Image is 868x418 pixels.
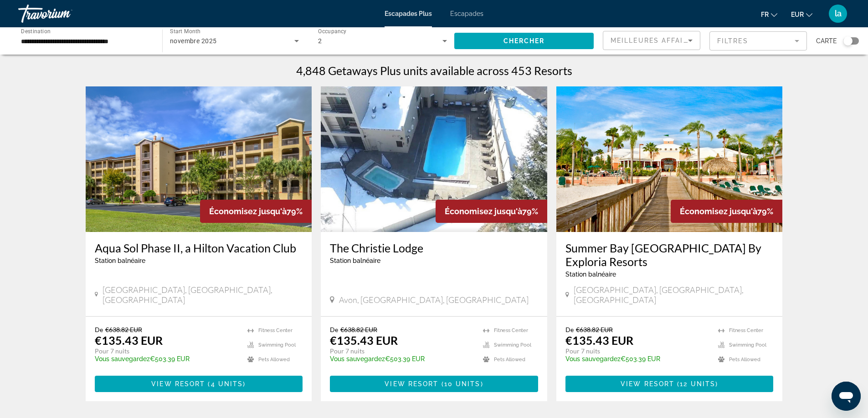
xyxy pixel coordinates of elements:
[671,200,782,223] div: 79%
[826,4,850,23] button: Menu utilisateur
[565,355,621,363] span: Vous sauvegardez
[729,327,763,333] span: Fitness Center
[503,37,545,45] span: Chercher
[330,376,538,392] button: View Resort(10 units)
[385,380,438,388] span: View Resort
[565,376,774,392] button: View Resort(12 units)
[621,380,674,388] span: View Resort
[791,8,812,21] button: Changer de devise
[680,380,715,388] span: 12 units
[95,355,239,363] p: €503.39 EUR
[791,11,804,18] font: EUR
[494,357,525,363] span: Pets Allowed
[729,357,760,363] span: Pets Allowed
[576,326,613,333] span: €638.82 EUR
[729,342,766,348] span: Swimming Pool
[835,9,842,18] font: la
[565,355,709,363] p: €503.39 EUR
[205,380,246,388] span: ( )
[151,380,205,388] span: View Resort
[95,347,239,355] p: Pour 7 nuits
[494,342,531,348] span: Swimming Pool
[209,206,287,216] span: Économisez jusqu'à
[86,86,312,232] img: DN93E01X.jpg
[296,64,572,77] h1: 4,848 Getaways Plus units available across 453 Resorts
[330,241,538,255] a: The Christie Lodge
[318,37,322,45] span: 2
[170,37,217,45] span: novembre 2025
[95,241,303,255] a: Aqua Sol Phase II, a Hilton Vacation Club
[330,347,474,355] p: Pour 7 nuits
[330,355,474,363] p: €503.39 EUR
[565,347,709,355] p: Pour 7 nuits
[18,2,109,25] a: Travorium
[832,382,861,411] iframe: Bouton de lancement de la fenêtre de messagerie
[318,28,347,35] span: Occupancy
[258,327,293,333] span: Fitness Center
[445,206,522,216] span: Économisez jusqu'à
[200,200,312,223] div: 79%
[761,11,769,18] font: fr
[494,327,528,333] span: Fitness Center
[444,380,481,388] span: 10 units
[450,10,483,17] a: Escapades
[21,28,51,34] span: Destination
[95,257,145,264] span: Station balnéaire
[556,86,783,232] img: 3175O01X.jpg
[330,257,380,264] span: Station balnéaire
[565,333,633,347] p: €135.43 EUR
[611,35,693,46] mat-select: Sort by
[95,376,303,392] button: View Resort(4 units)
[565,326,574,333] span: De
[330,333,398,347] p: €135.43 EUR
[565,271,616,278] span: Station balnéaire
[454,33,594,49] button: Chercher
[709,31,807,51] button: Filter
[321,86,547,232] img: 0867O01X.jpg
[95,355,150,363] span: Vous sauvegardez
[340,326,377,333] span: €638.82 EUR
[680,206,757,216] span: Économisez jusqu'à
[170,28,200,35] span: Start Month
[385,10,432,17] a: Escapades Plus
[436,200,547,223] div: 79%
[438,380,483,388] span: ( )
[816,35,837,47] span: Carte
[565,241,774,268] a: Summer Bay [GEOGRAPHIC_DATA] By Exploria Resorts
[574,285,774,305] span: [GEOGRAPHIC_DATA], [GEOGRAPHIC_DATA], [GEOGRAPHIC_DATA]
[105,326,142,333] span: €638.82 EUR
[674,380,718,388] span: ( )
[330,326,338,333] span: De
[339,295,529,305] span: Avon, [GEOGRAPHIC_DATA], [GEOGRAPHIC_DATA]
[211,380,243,388] span: 4 units
[258,342,296,348] span: Swimming Pool
[95,333,163,347] p: €135.43 EUR
[761,8,777,21] button: Changer de langue
[258,357,290,363] span: Pets Allowed
[103,285,303,305] span: [GEOGRAPHIC_DATA], [GEOGRAPHIC_DATA], [GEOGRAPHIC_DATA]
[95,326,103,333] span: De
[330,355,385,363] span: Vous sauvegardez
[611,37,698,44] span: Meilleures affaires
